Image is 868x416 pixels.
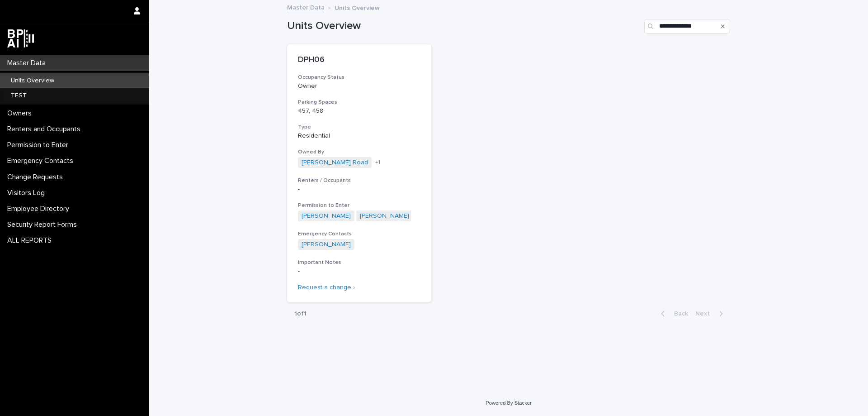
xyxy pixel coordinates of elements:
p: - [298,268,420,275]
p: Owners [4,109,39,118]
p: Visitors Log [4,189,52,197]
h3: Important Notes [298,259,420,266]
p: 457, 458 [298,107,420,115]
p: ALL REPORTS [4,236,59,245]
p: TEST [4,92,34,100]
p: - [298,186,420,193]
p: Units Overview [335,2,380,12]
p: Residential [298,132,420,140]
a: [PERSON_NAME] [360,212,409,220]
a: [PERSON_NAME] Road [302,159,368,167]
button: Next [692,310,730,318]
p: Units Overview [4,77,61,85]
button: Back [654,310,692,318]
h1: Units Overview [287,19,641,33]
span: Next [695,311,715,317]
p: DPH06 [298,55,420,65]
p: 1 of 1 [287,303,314,325]
a: Powered By Stacker [486,400,531,406]
p: Change Requests [4,173,70,182]
img: dwgmcNfxSF6WIOOXiGgu [7,29,34,48]
h3: Owned By [298,148,420,156]
h3: Occupancy Status [298,74,420,81]
p: Owner [298,82,420,90]
a: Master Data [287,2,325,12]
p: Renters and Occupants [4,125,88,134]
h3: Type [298,124,420,131]
a: [PERSON_NAME] [302,212,351,220]
a: Request a change › [298,284,355,291]
h3: Parking Spaces [298,99,420,106]
p: Master Data [4,59,53,67]
p: Employee Directory [4,205,76,213]
p: Permission to Enter [4,141,75,149]
h3: Renters / Occupants [298,177,420,184]
input: Search [644,19,730,33]
p: Emergency Contacts [4,157,80,165]
h3: Permission to Enter [298,202,420,209]
a: [PERSON_NAME] [302,241,351,249]
span: Back [669,311,688,317]
h3: Emergency Contacts [298,230,420,238]
p: Security Report Forms [4,220,84,229]
a: DPH06Occupancy StatusOwnerParking Spaces457, 458TypeResidentialOwned By[PERSON_NAME] Road +1Rente... [287,44,431,302]
span: + 1 [375,160,380,165]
